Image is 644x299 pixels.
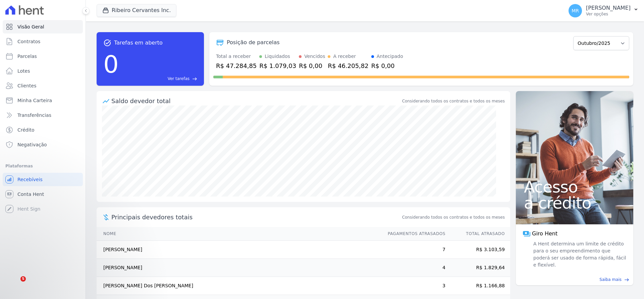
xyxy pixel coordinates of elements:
a: Parcelas [3,50,83,63]
td: R$ 3.103,59 [446,241,510,259]
a: Ver tarefas east [121,76,197,82]
div: 0 [103,47,119,82]
span: Contratos [17,38,40,45]
a: Conta Hent [3,188,83,201]
span: MR [572,8,579,13]
iframe: Intercom notifications mensagem [5,234,139,281]
span: a crédito [524,195,625,211]
a: Recebíveis [3,173,83,186]
td: [PERSON_NAME] [97,259,381,277]
div: Antecipado [377,53,403,60]
span: east [192,76,197,81]
a: Saiba mais east [520,277,629,283]
span: Principais devedores totais [111,213,401,222]
div: A receber [333,53,356,60]
span: Ver tarefas [168,76,190,82]
td: [PERSON_NAME] Dos [PERSON_NAME] [97,277,381,295]
span: east [624,277,629,282]
span: 5 [20,276,26,282]
span: A Hent determina um limite de crédito para o seu empreendimento que poderá ser usado de forma ráp... [532,240,627,269]
span: Saiba mais [599,277,622,283]
div: R$ 46.205,82 [328,61,368,70]
th: Total Atrasado [446,227,510,241]
span: Transferências [17,112,51,119]
div: Liquidados [265,53,290,60]
div: Plataformas [5,162,80,170]
span: Considerando todos os contratos e todos os meses [402,214,505,220]
div: Posição de parcelas [227,39,280,47]
span: Crédito [17,127,35,133]
td: 4 [381,259,446,277]
a: Contratos [3,35,83,48]
div: Saldo devedor total [111,96,401,105]
a: Clientes [3,79,83,92]
a: Crédito [3,123,83,137]
span: Giro Hent [532,230,557,238]
span: Parcelas [17,53,37,60]
td: 7 [381,241,446,259]
span: Recebíveis [17,176,43,183]
a: Transferências [3,108,83,122]
td: [PERSON_NAME] [97,241,381,259]
span: Lotes [17,68,30,74]
p: [PERSON_NAME] [586,5,631,11]
span: Acesso [524,179,625,195]
td: R$ 1.166,88 [446,277,510,295]
div: R$ 0,00 [299,61,325,70]
span: Conta Hent [17,191,44,198]
span: Visão Geral [17,23,44,30]
div: R$ 47.284,85 [216,61,257,70]
button: MR [PERSON_NAME] Ver opções [563,1,644,20]
span: Negativação [17,141,47,148]
td: 3 [381,277,446,295]
p: Ver opções [586,11,631,17]
span: Clientes [17,82,36,89]
div: R$ 0,00 [371,61,403,70]
th: Nome [97,227,381,241]
a: Negativação [3,138,83,151]
div: R$ 1.079,03 [259,61,296,70]
span: Tarefas em aberto [114,39,163,47]
td: R$ 1.829,64 [446,259,510,277]
button: Ribeiro Cervantes Inc. [97,4,176,17]
a: Lotes [3,64,83,78]
div: Vencidos [304,53,325,60]
div: Total a receber [216,53,257,60]
a: Minha Carteira [3,94,83,107]
span: task_alt [103,39,111,47]
th: Pagamentos Atrasados [381,227,446,241]
a: Visão Geral [3,20,83,33]
iframe: Intercom live chat [7,276,23,292]
div: Considerando todos os contratos e todos os meses [402,98,505,104]
span: Minha Carteira [17,97,52,104]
